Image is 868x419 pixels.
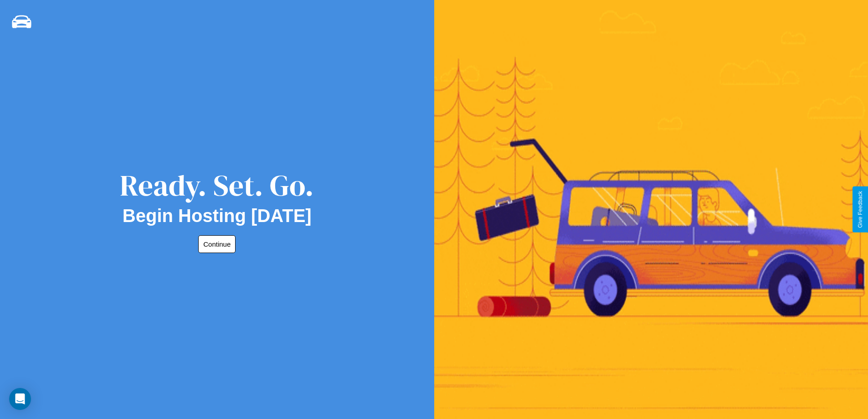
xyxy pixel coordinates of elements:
div: Open Intercom Messenger [9,388,31,410]
div: Ready. Set. Go. [120,165,314,206]
button: Continue [198,235,236,253]
div: Give Feedback [857,191,863,228]
h2: Begin Hosting [DATE] [123,206,312,226]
